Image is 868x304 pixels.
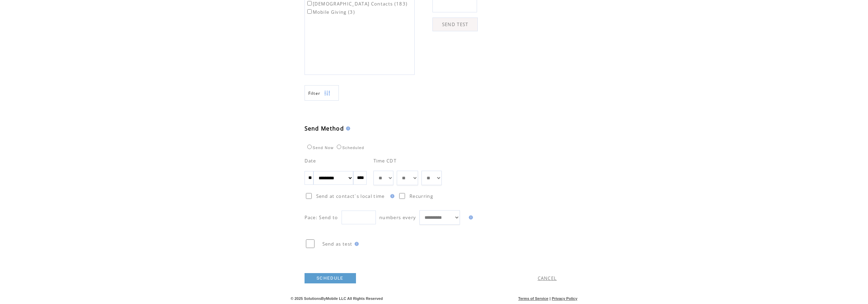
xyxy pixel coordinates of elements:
label: Scheduled [335,146,364,150]
a: SCHEDULE [305,273,356,283]
img: help.gif [344,126,350,131]
input: Send Now [307,145,312,149]
span: Time CDT [373,158,397,164]
span: | [549,296,550,301]
input: Scheduled [337,145,341,149]
span: Recurring [409,193,433,199]
span: Pace: Send to [305,214,338,221]
input: Mobile Giving (3) [307,9,312,14]
img: help.gif [353,242,359,246]
span: Send Method [305,125,344,132]
span: Send at contact`s local time [316,193,385,199]
img: filters.png [324,86,330,101]
a: Filter [305,85,339,101]
span: Date [305,158,316,164]
label: Mobile Giving (3) [306,9,355,15]
label: Send Now [306,146,334,150]
a: SEND TEST [432,18,478,31]
label: [DEMOGRAPHIC_DATA] Contacts (183) [306,1,408,7]
span: Show filters [308,90,321,96]
img: help.gif [388,194,394,198]
a: Terms of Service [518,296,548,301]
img: help.gif [467,215,473,219]
span: Send as test [322,241,353,247]
a: CANCEL [538,275,557,281]
span: numbers every [379,214,416,221]
span: © 2025 SolutionsByMobile LLC All Rights Reserved [291,296,383,301]
a: Privacy Policy [552,296,578,301]
input: [DEMOGRAPHIC_DATA] Contacts (183) [307,1,312,5]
